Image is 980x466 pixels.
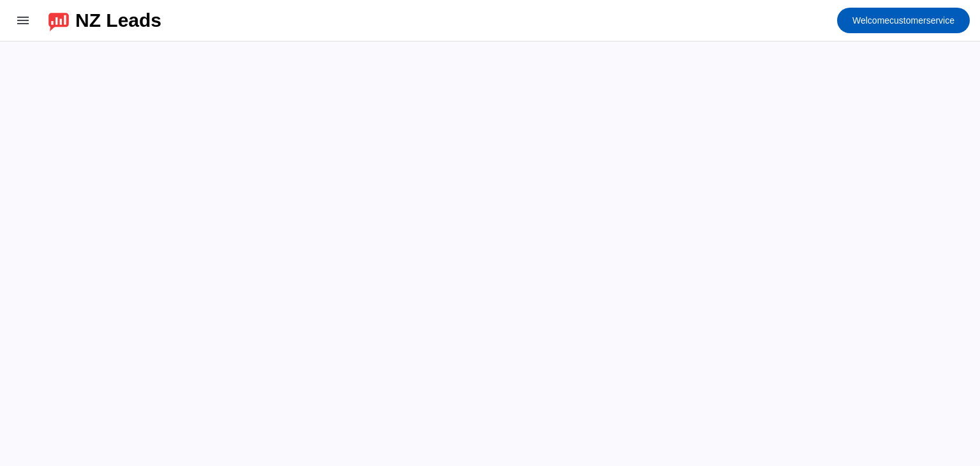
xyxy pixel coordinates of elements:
img: logo [48,10,69,31]
span: Welcome [852,15,889,26]
span: customerservice [852,11,954,29]
mat-icon: menu [15,13,31,28]
div: NZ Leads [75,11,161,29]
button: Welcomecustomerservice [837,8,970,33]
